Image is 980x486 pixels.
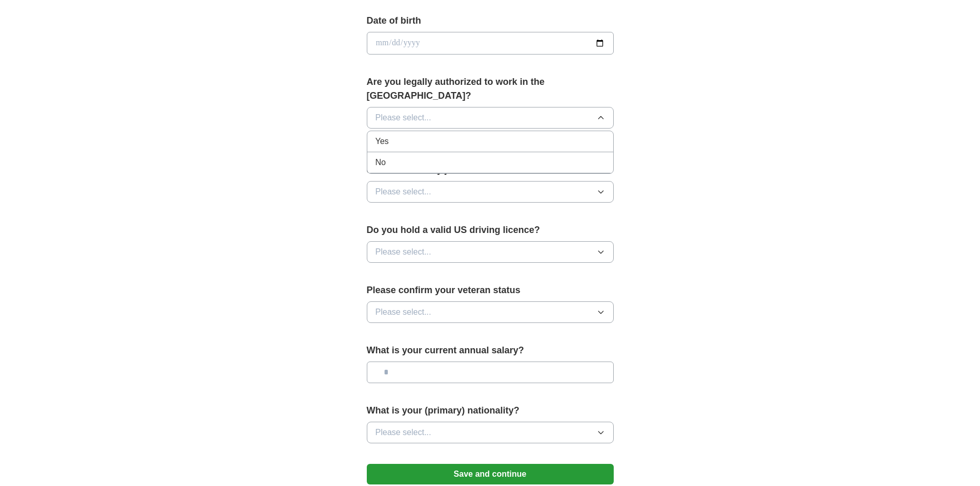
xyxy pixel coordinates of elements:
button: Please select... [367,241,614,263]
span: Please select... [376,246,432,258]
span: Please select... [376,112,432,124]
button: Save and continue [367,464,614,484]
label: What is your (primary) nationality? [367,404,614,418]
span: Yes [376,135,389,148]
button: Please select... [367,422,614,443]
span: Please select... [376,426,432,439]
button: Please select... [367,107,614,129]
label: What is your current annual salary? [367,344,614,357]
span: No [376,156,386,169]
label: Do you hold a valid US driving licence? [367,223,614,237]
label: Date of birth [367,14,614,28]
label: Are you legally authorized to work in the [GEOGRAPHIC_DATA]? [367,75,614,103]
button: Please select... [367,301,614,323]
span: Please select... [376,306,432,318]
span: Please select... [376,186,432,198]
button: Please select... [367,181,614,203]
label: Please confirm your veteran status [367,283,614,297]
